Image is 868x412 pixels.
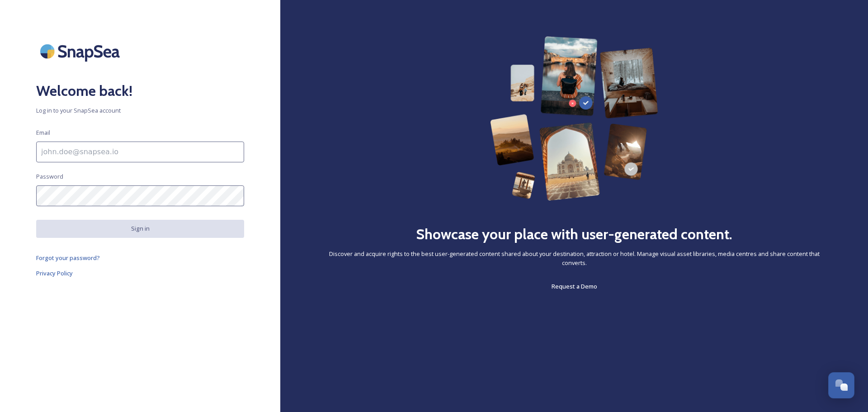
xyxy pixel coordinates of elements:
[36,269,73,277] span: Privacy Policy
[36,220,244,237] button: Sign in
[490,36,658,201] img: 63b42ca75bacad526042e722_Group%20154-p-800.png
[36,172,63,181] span: Password
[36,80,244,102] h2: Welcome back!
[552,281,597,292] a: Request a Demo
[36,268,244,279] a: Privacy Policy
[36,142,244,162] input: john.doe@snapsea.io
[36,252,244,263] a: Forgot your password?
[552,282,597,290] span: Request a Demo
[416,223,732,245] h2: Showcase your place with user-generated content.
[828,372,854,398] button: Open Chat
[36,106,244,115] span: Log in to your SnapSea account
[36,36,127,66] img: SnapSea Logo
[36,128,50,137] span: Email
[36,254,100,262] span: Forgot your password?
[316,250,832,267] span: Discover and acquire rights to the best user-generated content shared about your destination, att...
